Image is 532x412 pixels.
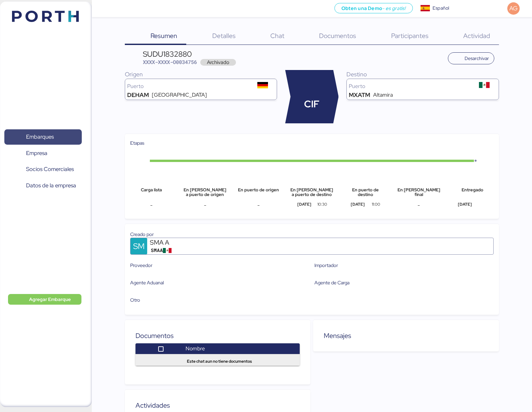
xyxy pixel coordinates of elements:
[373,92,393,98] div: Altamira
[290,201,318,207] div: [DATE]
[26,132,54,142] span: Embarques
[150,238,230,247] div: SMA A
[349,92,370,98] div: MXATM
[151,31,177,40] span: Resumen
[26,164,74,174] span: Socios Comerciales
[187,358,252,364] span: Este chat aun no tiene documentos
[133,240,145,252] span: SM
[4,129,82,145] a: Embarques
[136,331,300,341] div: Documentos
[130,139,494,147] div: Etapas
[8,294,81,305] button: Agregar Embarque
[324,331,488,341] div: Mensajes
[4,162,82,177] a: Socios Comerciales
[130,201,173,209] div: -
[448,52,494,64] button: Desarchivar
[465,54,489,62] span: Desarchivar
[127,92,149,98] div: DEHAM
[29,295,71,303] span: Agregar Embarque
[96,3,107,14] button: Menu
[304,97,319,111] span: CIF
[130,188,173,197] div: Carga lista
[346,70,499,79] div: Destino
[127,84,250,89] div: Puerto
[365,201,386,207] div: 11:00
[184,188,226,197] div: En [PERSON_NAME] a puerto de origen
[270,31,284,40] span: Chat
[136,400,300,410] div: Actividades
[433,5,449,12] div: Español
[451,201,479,207] div: [DATE]
[186,345,205,352] span: Nombre
[349,84,472,89] div: Puerto
[200,59,236,66] span: Archivado
[143,59,197,65] span: XXXX-XXXX-O0034756
[397,201,440,209] div: -
[397,188,440,197] div: En [PERSON_NAME] final
[26,181,76,190] span: Datos de la empresa
[26,148,47,158] span: Empresa
[344,201,372,207] div: [DATE]
[143,50,236,58] div: SUDU1832880
[4,146,82,161] a: Empresa
[311,201,333,207] div: 10:30
[344,188,387,197] div: En puerto de destino
[237,188,280,197] div: En puerto de origen
[152,92,207,98] div: [GEOGRAPHIC_DATA]
[509,4,518,13] span: AG
[125,70,277,79] div: Origen
[130,231,494,238] div: Creado por
[212,31,236,40] span: Detalles
[451,188,494,197] div: Entregado
[319,31,356,40] span: Documentos
[237,201,280,209] div: -
[463,31,490,40] span: Actividad
[4,178,82,193] a: Datos de la empresa
[290,188,333,197] div: En [PERSON_NAME] a puerto de destino
[391,31,429,40] span: Participantes
[184,201,226,209] div: -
